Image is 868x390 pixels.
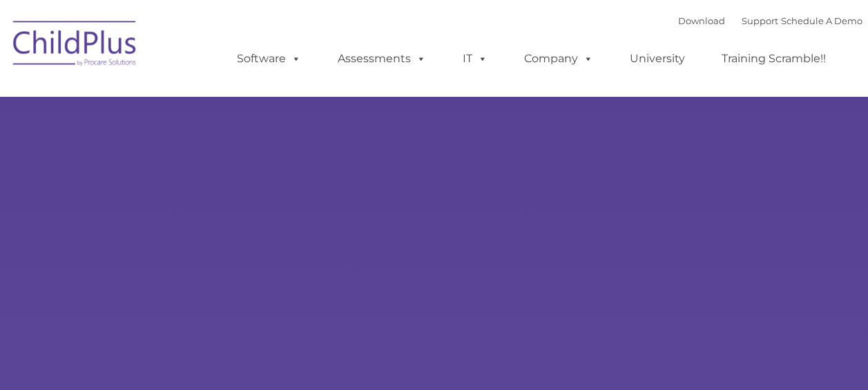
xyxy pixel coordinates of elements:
a: Download [678,15,725,26]
a: Schedule A Demo [781,15,862,26]
font: | [678,15,862,26]
a: Training Scramble!! [708,45,840,73]
a: University [616,45,699,73]
a: IT [449,45,501,73]
a: Support [742,15,778,26]
img: ChildPlus by Procare Solutions [6,11,144,80]
a: Software [223,45,315,73]
a: Company [510,45,607,73]
a: Assessments [324,45,440,73]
